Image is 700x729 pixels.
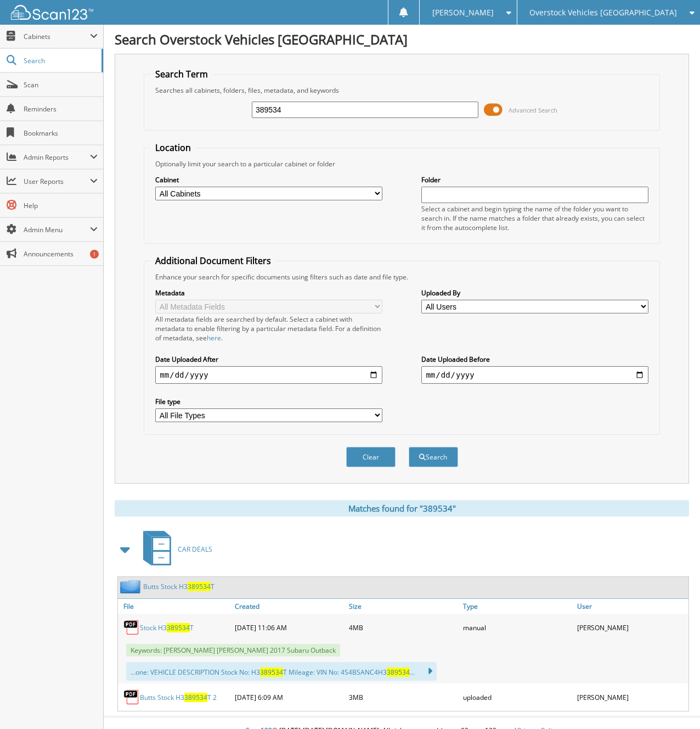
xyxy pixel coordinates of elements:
[24,32,90,41] span: Cabinets
[232,686,346,708] div: [DATE] 6:09 AM
[167,623,190,632] span: 389534
[574,686,688,708] div: [PERSON_NAME]
[118,599,232,614] a: File
[421,355,648,364] label: Date Uploaded Before
[24,80,98,89] span: Scan
[140,623,194,632] a: Stock H3389534T
[574,599,688,614] a: User
[126,644,340,657] span: Keywords: [PERSON_NAME] [PERSON_NAME] 2017 Subaru Outback
[346,616,460,638] div: 4MB
[115,500,689,517] div: Matches found for "389534"
[150,272,653,282] div: Enhance your search for specific documents using filters such as date and file type.
[387,668,410,677] span: 389534
[432,9,494,16] span: [PERSON_NAME]
[123,619,140,636] img: PDF.png
[184,693,207,702] span: 389534
[155,288,382,298] label: Metadata
[155,355,382,364] label: Date Uploaded After
[24,249,98,259] span: Announcements
[421,175,648,184] label: Folder
[460,599,574,614] a: Type
[150,86,653,95] div: Searches all cabinets, folders, files, metadata, and keywords
[529,9,677,16] span: Overstock Vehicles [GEOGRAPHIC_DATA]
[150,159,653,169] div: Optionally limit your search to a particular cabinet or folder
[232,616,346,638] div: [DATE] 11:06 AM
[260,668,283,677] span: 389534
[188,582,211,591] span: 389534
[409,447,458,467] button: Search
[150,255,276,267] legend: Additional Document Filters
[460,616,574,638] div: manual
[155,366,382,384] input: start
[207,333,221,343] a: here
[24,104,98,114] span: Reminders
[24,225,90,234] span: Admin Menu
[509,106,557,114] span: Advanced Search
[150,142,196,154] legend: Location
[143,582,214,591] a: Butts Stock H3389534T
[421,366,648,384] input: end
[150,68,213,80] legend: Search Term
[155,175,382,184] label: Cabinet
[24,56,96,65] span: Search
[24,201,98,210] span: Help
[24,177,90,186] span: User Reports
[90,250,99,259] div: 1
[155,315,382,343] div: All metadata fields are searched by default. Select a cabinet with metadata to enable filtering b...
[346,686,460,708] div: 3MB
[178,545,212,554] span: CAR DEALS
[126,662,437,681] div: ...one: VEHICLE DESCRIPTION Stock No: H3 T Mileage: VIN No: 4S4BSANC4H3 ...
[120,580,143,593] img: folder2.png
[24,128,98,138] span: Bookmarks
[460,686,574,708] div: uploaded
[155,397,382,406] label: File type
[421,288,648,298] label: Uploaded By
[232,599,346,614] a: Created
[421,204,648,232] div: Select a cabinet and begin typing the name of the folder you want to search in. If the name match...
[115,30,689,48] h1: Search Overstock Vehicles [GEOGRAPHIC_DATA]
[123,689,140,705] img: PDF.png
[574,616,688,638] div: [PERSON_NAME]
[346,599,460,614] a: Size
[137,528,212,571] a: CAR DEALS
[346,447,396,467] button: Clear
[11,5,93,20] img: scan123-logo-white.svg
[140,693,217,702] a: Butts Stock H3389534T 2
[24,153,90,162] span: Admin Reports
